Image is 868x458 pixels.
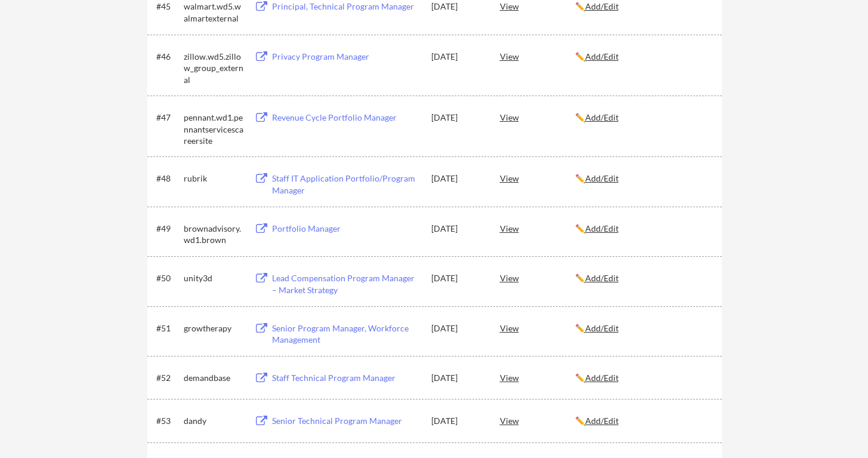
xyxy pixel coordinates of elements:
div: [DATE] [431,223,484,235]
div: [DATE] [431,415,484,427]
div: ✏️ [575,322,711,334]
div: #51 [156,322,180,334]
u: Add/Edit [585,416,619,426]
div: View [500,317,575,339]
div: ✏️ [575,272,711,284]
div: ✏️ [575,112,711,124]
u: Add/Edit [585,112,619,122]
div: unity3d [184,272,243,284]
div: Staff IT Application Portfolio/Program Manager [272,173,420,196]
div: ✏️ [575,173,711,185]
div: zillow.wd5.zillow_group_external [184,51,243,86]
div: #46 [156,51,180,63]
div: #50 [156,272,180,284]
u: Add/Edit [585,51,619,62]
div: #49 [156,223,180,235]
div: dandy [184,415,243,427]
div: [DATE] [431,173,484,185]
div: rubrik [184,173,243,185]
div: [DATE] [431,322,484,334]
div: View [500,367,575,388]
div: Senior Technical Program Manager [272,415,420,427]
u: Add/Edit [585,223,619,233]
div: [DATE] [431,51,484,63]
div: Revenue Cycle Portfolio Manager [272,112,420,124]
div: ✏️ [575,1,711,13]
div: Senior Program Manager, Workforce Management [272,322,420,346]
div: #52 [156,372,180,384]
div: View [500,267,575,288]
div: Lead Compensation Program Manager – Market Strategy [272,272,420,296]
div: [DATE] [431,372,484,384]
div: View [500,217,575,239]
div: Portfolio Manager [272,223,420,235]
div: #53 [156,415,180,427]
u: Add/Edit [585,173,619,183]
div: ✏️ [575,415,711,427]
div: View [500,45,575,67]
div: [DATE] [431,112,484,124]
div: [DATE] [431,1,484,13]
div: #45 [156,1,180,13]
div: ✏️ [575,51,711,63]
div: growtherapy [184,322,243,334]
div: pennant.wd1.pennantservicescareersite [184,112,243,147]
div: Principal, Technical Program Manager [272,1,420,13]
div: View [500,106,575,128]
u: Add/Edit [585,323,619,333]
u: Add/Edit [585,1,619,11]
u: Add/Edit [585,373,619,383]
u: Add/Edit [585,273,619,283]
div: demandbase [184,372,243,384]
div: Privacy Program Manager [272,51,420,63]
div: View [500,167,575,189]
div: brownadvisory.wd1.brown [184,223,243,246]
div: #48 [156,173,180,185]
div: Staff Technical Program Manager [272,372,420,384]
div: ✏️ [575,223,711,235]
div: View [500,410,575,431]
div: [DATE] [431,272,484,284]
div: ✏️ [575,372,711,384]
div: walmart.wd5.walmartexternal [184,1,243,24]
div: #47 [156,112,180,124]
